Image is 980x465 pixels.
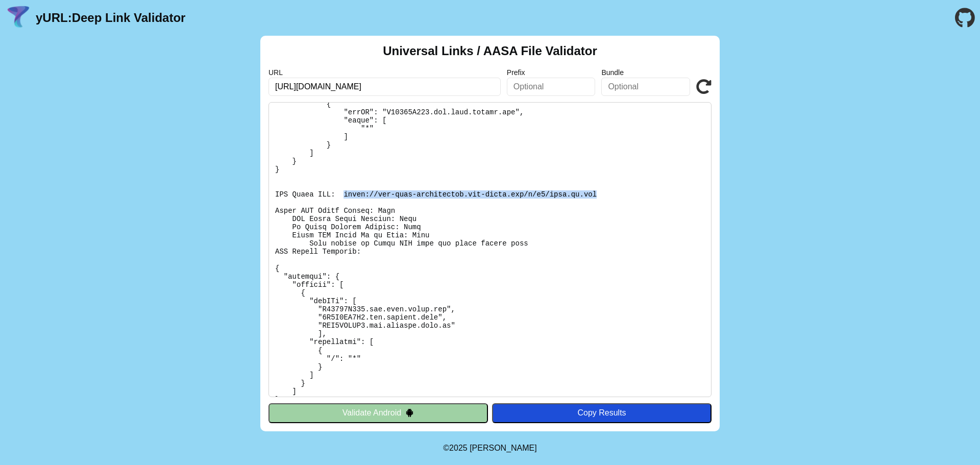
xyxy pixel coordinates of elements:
label: URL [268,68,501,77]
button: Validate Android [268,403,488,423]
input: Optional [601,78,690,96]
pre: Lorem ipsu do: sitam://cons.ad.eli/seddo-eiu-temp-incididuntu La Etdolore: Magn Aliquae-admi: [ve... [268,102,712,397]
div: Copy Results [497,408,706,418]
label: Prefix [507,68,596,77]
input: Optional [507,78,596,96]
a: Michael Ibragimchayev's Personal Site [470,444,537,452]
button: Copy Results [492,403,712,423]
img: droidIcon.svg [405,408,414,417]
span: 2025 [449,444,468,452]
label: Bundle [601,68,690,77]
img: yURL Logo [5,5,32,31]
a: yURL:Deep Link Validator [36,11,185,25]
h2: Universal Links / AASA File Validator [383,44,597,58]
input: Required [268,78,501,96]
footer: © [443,431,536,465]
